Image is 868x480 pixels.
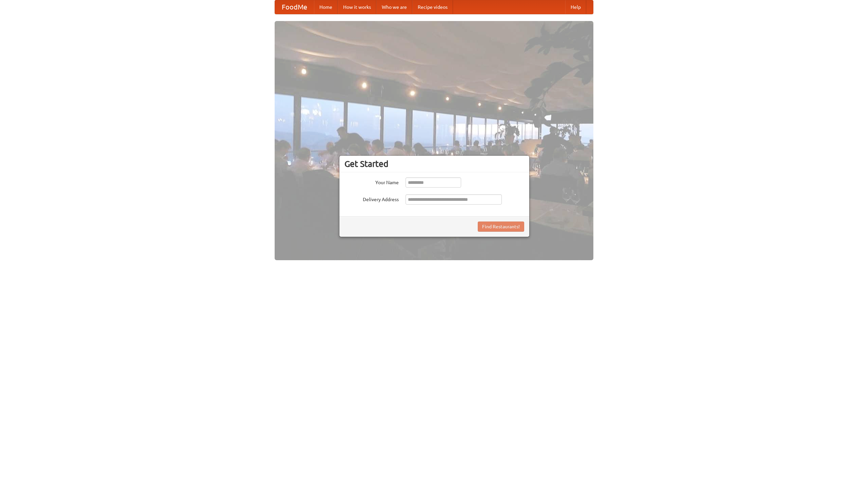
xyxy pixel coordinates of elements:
a: How it works [338,0,376,14]
h3: Get Started [344,159,524,169]
a: Recipe videos [412,0,453,14]
label: Delivery Address [344,194,399,203]
a: Home [314,0,338,14]
a: Who we are [376,0,412,14]
label: Your Name [344,177,399,186]
button: Find Restaurants! [478,222,524,232]
a: Help [565,0,586,14]
a: FoodMe [275,0,314,14]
